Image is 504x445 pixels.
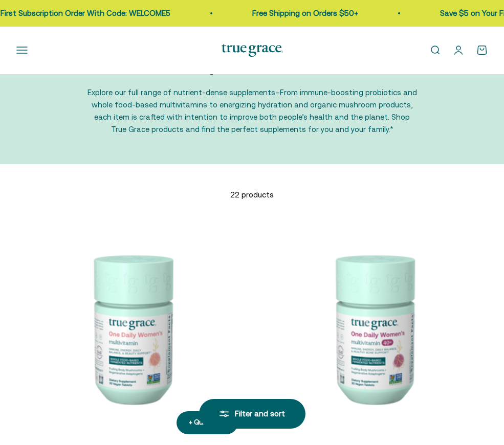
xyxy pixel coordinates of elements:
a: Free Shipping on Orders $50+ [247,9,353,17]
img: We select ingredients that play a concrete role in true health, and we include them at effective ... [16,213,246,443]
div: Filter and sort [220,408,285,420]
p: 22 products [16,189,488,201]
p: Shop All Products [175,52,329,74]
p: Explore our full range of nutrient-dense supplements–From immune-boosting probiotics and whole fo... [86,86,419,136]
button: Filter and sort [199,399,305,429]
img: Daily Multivitamin for Immune Support, Energy, Daily Balance, and Healthy Bone Support* Vitamin A... [258,213,488,443]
